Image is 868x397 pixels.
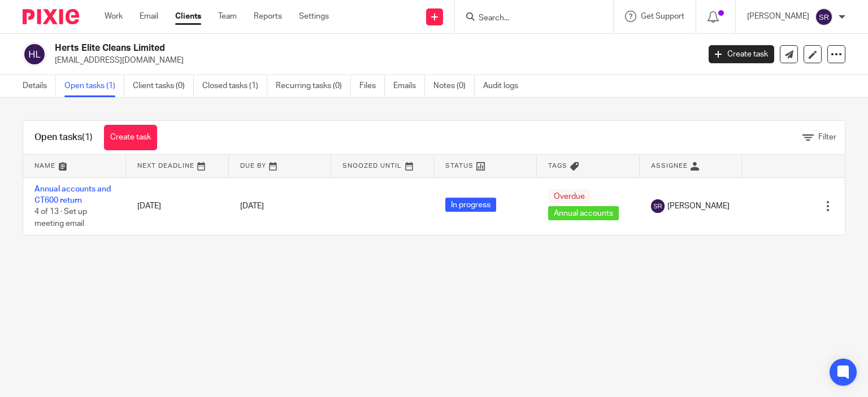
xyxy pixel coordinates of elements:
[23,75,56,97] a: Details
[254,11,282,22] a: Reports
[815,8,833,26] img: svg%3E
[342,163,402,169] span: Snoozed Until
[55,42,565,54] h2: Herts Elite Cleans Limited
[34,208,87,228] span: 4 of 13 · Set up meeting email
[133,75,194,97] a: Client tasks (0)
[393,75,425,97] a: Emails
[445,198,496,212] span: In progress
[55,55,692,66] p: [EMAIL_ADDRESS][DOMAIN_NAME]
[818,133,836,141] span: Filter
[641,12,684,20] span: Get Support
[651,199,665,213] img: svg%3E
[218,11,237,22] a: Team
[104,125,157,150] a: Create task
[34,185,111,204] a: Annual accounts and CT600 return
[548,163,567,169] span: Tags
[483,75,527,97] a: Audit logs
[34,132,93,143] h1: Open tasks
[202,75,267,97] a: Closed tasks (1)
[445,163,474,169] span: Status
[478,14,579,24] input: Search
[548,206,619,220] span: Annual accounts
[23,9,79,24] img: Pixie
[64,75,124,97] a: Open tasks (1)
[747,11,809,22] p: [PERSON_NAME]
[140,11,158,22] a: Email
[709,45,774,63] a: Create task
[359,75,385,97] a: Files
[433,75,475,97] a: Notes (0)
[126,177,229,235] td: [DATE]
[548,189,591,203] span: Overdue
[276,75,351,97] a: Recurring tasks (0)
[240,202,264,210] span: [DATE]
[667,200,730,212] span: [PERSON_NAME]
[82,133,93,142] span: (1)
[175,11,201,22] a: Clients
[299,11,329,22] a: Settings
[23,42,46,66] img: svg%3E
[105,11,123,22] a: Work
